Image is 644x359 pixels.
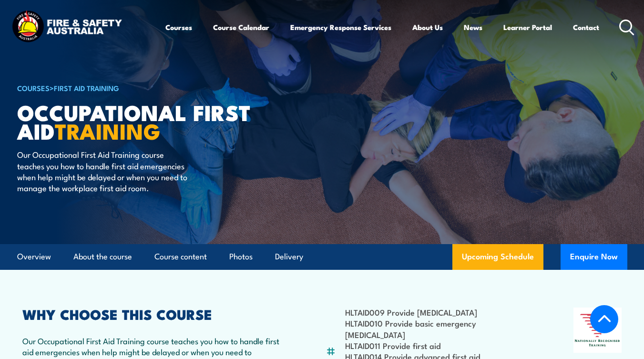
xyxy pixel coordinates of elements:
a: COURSES [17,82,50,93]
a: Course Calendar [213,16,269,39]
h2: WHY CHOOSE THIS COURSE [22,308,282,320]
a: Course content [154,244,207,269]
a: Delivery [275,244,303,269]
strong: TRAINING [55,114,161,147]
a: About the course [73,244,132,269]
a: Emergency Response Services [290,16,391,39]
a: Overview [17,244,51,269]
a: Upcoming Schedule [452,244,543,270]
a: News [464,16,482,39]
a: Photos [229,244,253,269]
a: Contact [573,16,599,39]
a: Courses [165,16,192,39]
a: Learner Portal [503,16,552,39]
button: Enquire Now [561,244,627,270]
li: HLTAID010 Provide basic emergency [MEDICAL_DATA] [345,318,530,340]
h1: Occupational First Aid [17,103,253,140]
a: About Us [412,16,443,39]
li: HLTAID011 Provide first aid [345,340,530,351]
p: Our Occupational First Aid Training course teaches you how to handle first aid emergencies when h... [17,149,191,194]
h6: > [17,82,253,93]
li: HLTAID009 Provide [MEDICAL_DATA] [345,307,530,318]
img: Nationally Recognised Training logo. [573,308,622,353]
a: First Aid Training [54,82,119,93]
